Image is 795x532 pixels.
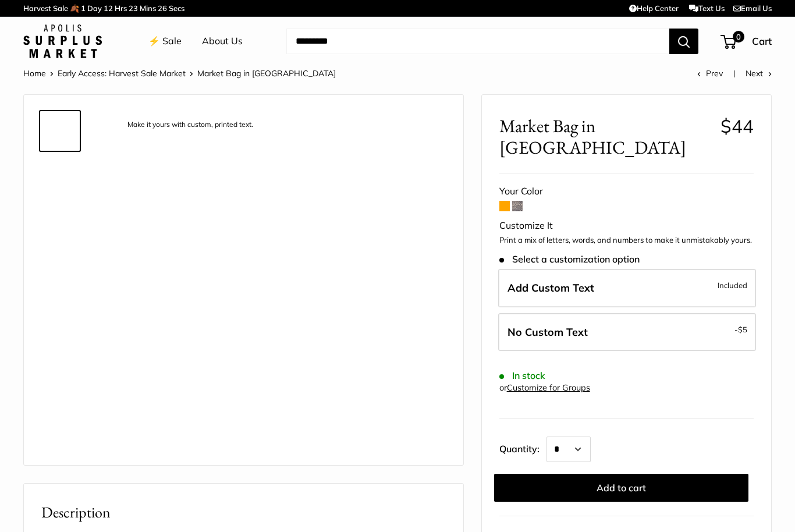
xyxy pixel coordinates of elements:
a: Help Center [629,3,679,13]
label: Quantity: [499,433,546,462]
a: ⚡️ Sale [148,33,182,50]
span: Add Custom Text [507,281,594,295]
span: Secs [169,3,184,13]
a: 0 Cart [722,32,772,51]
img: Apolis: Surplus Market [23,24,102,58]
span: $5 [738,325,747,334]
nav: Breadcrumb [23,66,336,81]
span: Included [718,278,747,292]
a: Market Bag in Citrus [39,203,81,245]
span: Select a customization option [499,254,640,265]
span: 1 [81,3,86,13]
a: Market Bag in Citrus [39,250,81,292]
span: Market Bag in [GEOGRAPHIC_DATA] [197,68,336,79]
span: $44 [721,115,754,137]
span: 0 [733,31,744,42]
span: 26 [158,3,167,13]
p: Print a mix of letters, words, and numbers to make it unmistakably yours. [499,235,754,246]
a: description_Custom printed text with eco-friendly ink. [39,436,81,478]
a: Email Us [733,3,772,13]
span: 23 [129,3,138,13]
h2: Description [41,501,446,524]
button: Add to cart [494,474,748,502]
a: Next [746,68,772,79]
span: Mins [140,3,156,13]
input: Search... [286,29,669,54]
div: Your Color [499,183,754,200]
label: Leave Blank [498,313,756,352]
span: Market Bag in [GEOGRAPHIC_DATA] [499,115,712,158]
span: 12 [104,3,113,13]
div: Customize It [499,217,754,235]
a: description_13" wide, 18" high, 8" deep; handles: 3.5" [39,296,81,338]
a: Prev [697,68,723,79]
span: - [734,322,747,336]
span: Hrs [115,3,127,13]
div: or [499,380,590,396]
span: Cart [752,35,772,47]
a: description_Make it yours with custom, printed text. [39,110,81,152]
a: Customize for Groups [507,382,590,393]
a: Text Us [689,3,725,13]
a: Market Bag in Citrus [39,389,81,431]
a: description_Seal of authenticity printed on the backside of every bag. [39,343,81,385]
label: Add Custom Text [498,269,756,307]
a: Home [23,68,46,79]
span: No Custom Text [507,325,588,339]
span: Day [87,3,102,13]
div: Make it yours with custom, printed text. [122,117,259,133]
a: Market Bag in Citrus [39,157,81,198]
span: In stock [499,370,545,381]
a: About Us [202,33,243,50]
button: Search [669,29,698,54]
a: Early Access: Harvest Sale Market [58,68,186,79]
